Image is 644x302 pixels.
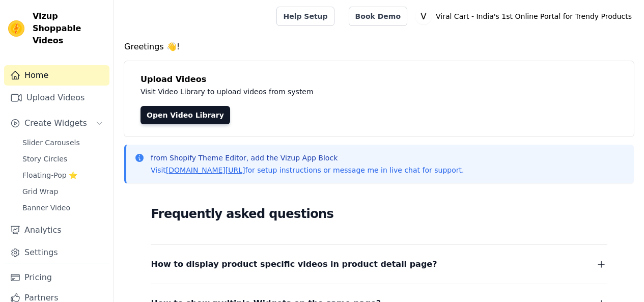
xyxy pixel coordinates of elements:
a: Open Video Library [141,106,230,124]
a: Story Circles [16,152,109,166]
a: Settings [4,242,109,263]
a: Home [4,65,109,86]
h4: Upload Videos [141,73,618,86]
p: Visit for setup instructions or message me in live chat for support. [151,165,464,175]
span: Story Circles [22,154,67,164]
a: Help Setup [276,7,334,26]
a: Pricing [4,267,109,288]
span: Vizup Shoppable Videos [33,10,105,47]
span: Banner Video [22,203,70,213]
p: Visit Video Library to upload videos from system [141,86,597,98]
a: Floating-Pop ⭐ [16,168,109,182]
span: Create Widgets [24,117,87,129]
span: Grid Wrap [22,186,58,197]
a: Analytics [4,220,109,240]
img: Vizup [8,20,24,37]
a: Upload Videos [4,88,109,108]
a: [DOMAIN_NAME][URL] [166,166,245,174]
span: Floating-Pop ⭐ [22,170,77,180]
p: from Shopify Theme Editor, add the Vizup App Block [151,153,464,163]
text: V [421,11,427,21]
span: Slider Carousels [22,138,80,148]
h2: Frequently asked questions [151,204,607,224]
button: Create Widgets [4,113,109,133]
a: Slider Carousels [16,135,109,150]
span: How to display product specific videos in product detail page? [151,257,437,271]
p: Viral Cart - India's 1st Online Portal for Trendy Products [432,7,636,25]
a: Book Demo [349,7,407,26]
button: V Viral Cart - India's 1st Online Portal for Trendy Products [415,7,636,25]
a: Banner Video [16,201,109,215]
a: Grid Wrap [16,184,109,199]
button: How to display product specific videos in product detail page? [151,257,607,271]
h4: Greetings 👋! [124,41,634,53]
